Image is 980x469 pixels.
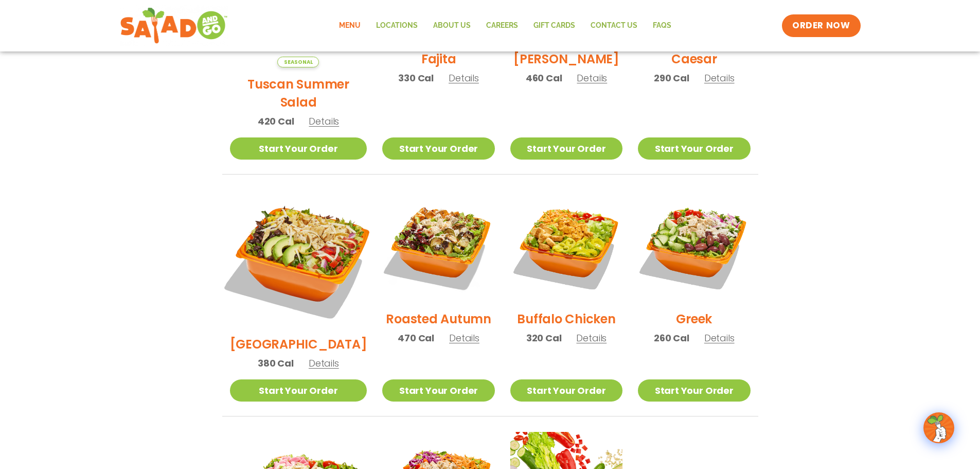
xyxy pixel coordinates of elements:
a: GIFT CARDS [526,14,583,38]
span: Details [577,72,607,84]
span: 260 Cal [654,331,689,345]
img: wpChatIcon [924,413,953,442]
span: Seasonal [277,57,319,67]
span: 420 Cal [258,114,294,128]
span: Details [704,72,735,84]
a: Start Your Order [638,137,750,160]
span: 380 Cal [258,356,294,370]
a: Start Your Order [230,379,367,402]
a: Contact Us [583,14,645,38]
span: 470 Cal [398,331,434,345]
a: Start Your Order [382,379,494,402]
span: Details [704,332,735,344]
h2: [PERSON_NAME] [513,50,619,68]
span: 460 Cal [526,71,562,85]
a: Locations [368,14,425,38]
span: Details [576,332,607,344]
img: Product photo for BBQ Ranch Salad [218,178,379,339]
span: Details [449,332,479,344]
span: Details [449,72,479,84]
a: FAQs [645,14,679,38]
h2: Roasted Autumn [386,310,491,328]
a: About Us [425,14,478,38]
span: 330 Cal [398,71,434,85]
a: Start Your Order [510,379,622,402]
a: Careers [478,14,526,38]
a: Start Your Order [230,137,367,160]
a: Start Your Order [510,137,622,160]
h2: Caesar [671,50,717,68]
img: Product photo for Roasted Autumn Salad [382,190,494,302]
h2: Tuscan Summer Salad [230,75,367,111]
h2: [GEOGRAPHIC_DATA] [230,335,367,353]
span: ORDER NOW [792,20,850,32]
h2: Fajita [421,50,456,68]
a: Menu [331,14,368,38]
h2: Buffalo Chicken [517,310,615,328]
a: Start Your Order [638,379,750,402]
span: Details [309,115,339,128]
img: Product photo for Greek Salad [638,190,750,302]
img: new-SAG-logo-768×292 [120,5,228,46]
h2: Greek [676,310,712,328]
span: Details [309,357,339,370]
span: 290 Cal [654,71,689,85]
span: 320 Cal [526,331,562,345]
a: ORDER NOW [782,14,860,37]
nav: Menu [331,14,679,38]
img: Product photo for Buffalo Chicken Salad [510,190,622,302]
a: Start Your Order [382,137,494,160]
